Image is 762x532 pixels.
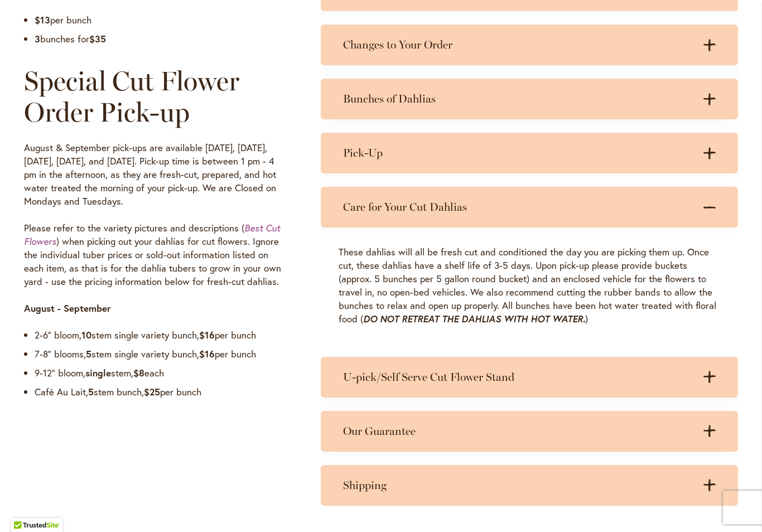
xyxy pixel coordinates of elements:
h3: Shipping [343,478,693,492]
strong: 5 [86,347,91,360]
a: Best Cut Flowers [24,221,280,248]
li: bunches for [35,32,288,46]
strong: August - September [24,302,111,315]
li: 7-8” blooms, stem single variety bunch, per bunch [35,347,288,361]
strong: $25 [144,385,160,398]
h3: Care for Your Cut Dahlias [343,200,693,214]
h3: Bunches of Dahlias [343,92,693,106]
summary: Care for Your Cut Dahlias [321,187,738,228]
summary: Our Guarantee [321,411,738,452]
p: August & September pick-ups are available [DATE], [DATE], [DATE], [DATE], and [DATE]. Pick-up tim... [24,141,288,208]
strong: 3 [35,32,40,45]
h3: U-pick/Self Serve Cut Flower Stand [343,370,693,384]
li: 9-12” bloom, stem, each [35,366,288,380]
summary: Bunches of Dahlias [321,79,738,119]
strong: 10 [81,328,91,341]
strong: DO NOT RETREAT THE DAHLIAS WITH HOT WATER. [363,312,585,325]
summary: Changes to Your Order [321,25,738,65]
li: per bunch [35,13,288,27]
summary: Shipping [321,465,738,506]
h3: Our Guarantee [343,424,693,438]
strong: $16 [199,328,215,341]
strong: $16 [199,347,215,360]
strong: 5 [88,385,94,398]
li: Café Au Lait, stem bunch, per bunch [35,385,288,399]
strong: $35 [89,32,106,45]
summary: U-pick/Self Serve Cut Flower Stand [321,357,738,398]
summary: Pick-Up [321,133,738,173]
strong: $13 [35,13,50,26]
h3: Changes to Your Order [343,38,693,52]
h3: Pick-Up [343,146,693,160]
p: Please refer to the variety pictures and descriptions ( ) when picking out your dahlias for cut f... [24,221,288,288]
strong: single [85,366,111,379]
p: These dahlias will all be fresh cut and conditioned the day you are picking them up. Once cut, th... [339,245,720,326]
li: 2-6” bloom, stem single variety bunch, per bunch [35,328,288,342]
strong: $8 [133,366,144,379]
h2: Special Cut Flower Order Pick-up [24,65,288,128]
